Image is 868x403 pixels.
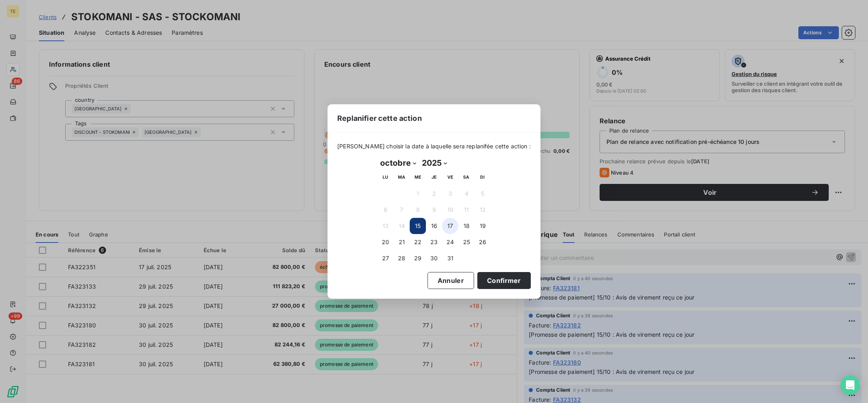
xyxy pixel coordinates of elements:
button: 5 [474,186,491,202]
th: samedi [458,169,474,186]
button: 13 [377,218,394,234]
button: 18 [458,218,474,234]
button: 9 [426,202,442,218]
th: mardi [394,169,410,186]
button: 7 [394,202,410,218]
button: 4 [458,186,474,202]
th: vendredi [442,169,458,186]
button: 22 [410,234,426,250]
th: dimanche [474,169,491,186]
button: Confirmer [477,272,531,289]
button: 12 [474,202,491,218]
button: 11 [458,202,474,218]
button: 19 [474,218,491,234]
button: 1 [410,186,426,202]
th: lundi [377,169,394,186]
button: 8 [410,202,426,218]
button: 10 [442,202,458,218]
button: 3 [442,186,458,202]
button: 17 [442,218,458,234]
button: 15 [410,218,426,234]
th: jeudi [426,169,442,186]
button: 23 [426,234,442,250]
button: 30 [426,250,442,266]
button: 28 [394,250,410,266]
button: 31 [442,250,458,266]
button: 24 [442,234,458,250]
button: 25 [458,234,474,250]
button: 2 [426,186,442,202]
th: mercredi [410,169,426,186]
button: 21 [394,234,410,250]
button: 20 [377,234,394,250]
button: 16 [426,218,442,234]
button: 27 [377,250,394,266]
span: Replanifier cette action [337,113,422,124]
button: 26 [474,234,491,250]
span: [PERSON_NAME] choisir la date à laquelle sera replanifée cette action : [337,142,531,150]
button: 29 [410,250,426,266]
div: Open Intercom Messenger [840,376,860,395]
button: Annuler [428,272,474,289]
button: 6 [377,202,394,218]
button: 14 [394,218,410,234]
